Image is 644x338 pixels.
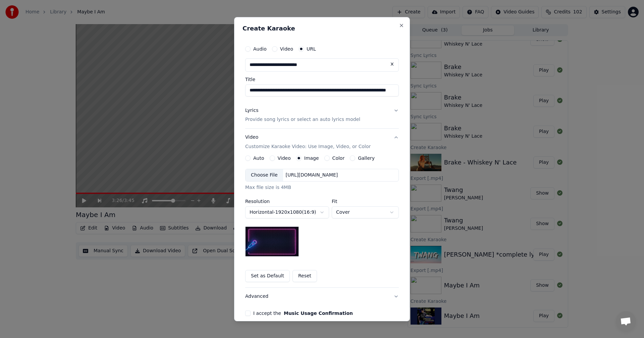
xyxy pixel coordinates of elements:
label: Title [245,77,399,81]
label: I accept the [253,311,353,316]
label: Audio [253,46,267,51]
label: Fit [332,199,399,204]
label: Auto [253,156,264,160]
label: Video [280,46,293,51]
button: Set as Default [245,270,290,282]
label: URL [307,46,316,51]
button: Advanced [245,288,399,305]
label: Resolution [245,199,329,204]
label: Image [304,156,319,160]
p: Customize Karaoke Video: Use Image, Video, or Color [245,143,371,150]
label: Video [278,156,291,160]
h2: Create Karaoke [243,25,401,31]
button: VideoCustomize Karaoke Video: Use Image, Video, or Color [245,129,399,155]
button: I accept the [284,311,353,316]
div: VideoCustomize Karaoke Video: Use Image, Video, or Color [245,155,399,287]
div: Lyrics [245,107,258,114]
label: Color [332,156,345,160]
button: LyricsProvide song lyrics or select an auto lyrics model [245,102,399,128]
button: Reset [292,270,317,282]
label: Gallery [358,156,375,160]
div: Choose File [246,169,283,181]
div: Video [245,134,371,150]
p: Provide song lyrics or select an auto lyrics model [245,116,360,123]
div: [URL][DOMAIN_NAME] [283,172,341,179]
div: Max file size is 4MB [245,184,399,191]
